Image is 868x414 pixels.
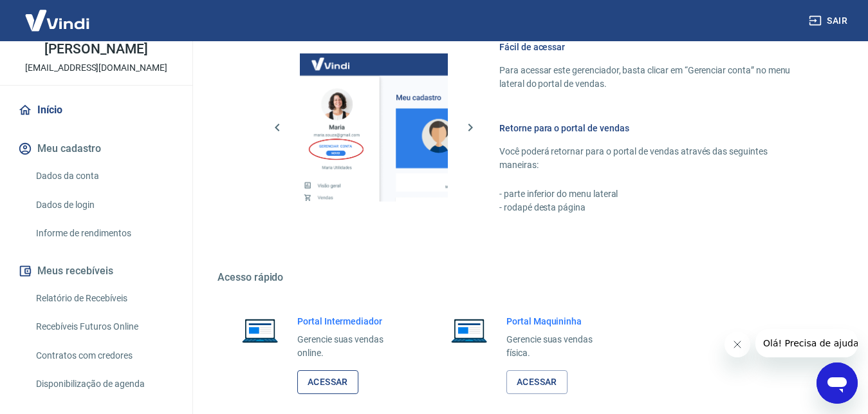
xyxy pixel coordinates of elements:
a: Início [15,96,177,124]
p: [EMAIL_ADDRESS][DOMAIN_NAME] [25,61,167,75]
button: Meus recebíveis [15,257,177,285]
p: Gerencie suas vendas online. [297,333,403,360]
img: Vindi [15,1,99,40]
p: Você poderá retornar para o portal de vendas através das seguintes maneiras: [499,145,806,172]
p: - parte inferior do menu lateral [499,187,806,201]
img: Imagem de um notebook aberto [233,315,287,346]
a: Disponibilização de agenda [31,371,177,397]
p: Gerencie suas vendas física. [506,333,613,360]
h6: Retorne para o portal de vendas [499,122,806,135]
button: Meu cadastro [15,135,177,163]
a: Acessar [297,370,358,394]
a: Dados de login [31,192,177,218]
p: [PERSON_NAME] [44,42,147,56]
p: - rodapé desta página [499,201,806,214]
h6: Portal Maquininha [506,315,613,328]
h6: Fácil de acessar [499,41,806,53]
h6: Portal Intermediador [297,315,403,328]
iframe: Mensagem da empresa [755,329,858,357]
a: Relatório de Recebíveis [31,285,177,312]
a: Recebíveis Futuros Online [31,314,177,340]
a: Contratos com credores [31,343,177,369]
img: Imagem de um notebook aberto [442,315,496,346]
span: Olá! Precisa de ajuda? [8,9,108,19]
iframe: Botão para abrir a janela de mensagens [817,362,858,404]
img: Imagem da dashboard mostrando o botão de gerenciar conta na sidebar no lado esquerdo [300,53,448,202]
p: Para acessar este gerenciador, basta clicar em “Gerenciar conta” no menu lateral do portal de ven... [499,64,806,91]
button: Sair [806,9,853,33]
a: Acessar [506,370,568,394]
a: Informe de rendimentos [31,220,177,247]
iframe: Fechar mensagem [725,332,750,357]
h5: Acesso rápido [217,271,837,284]
a: Dados da conta [31,163,177,189]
